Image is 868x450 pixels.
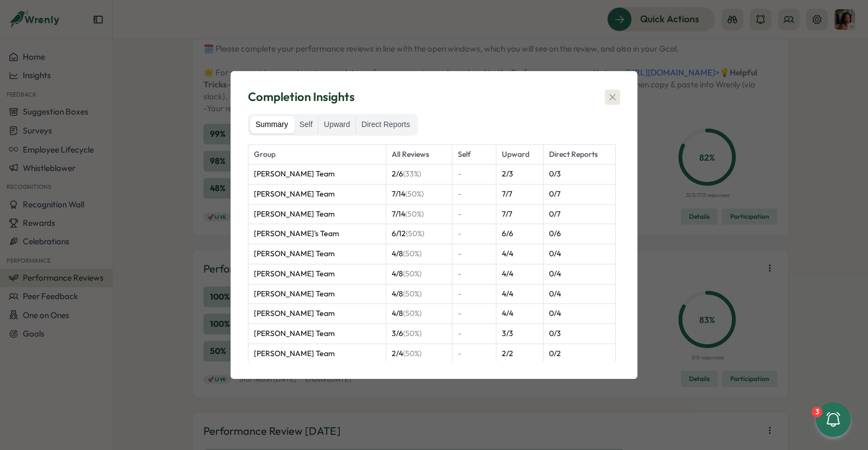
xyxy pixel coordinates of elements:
td: 0 / 3 [543,324,615,344]
td: - [452,264,496,284]
label: Direct Reports [356,116,415,134]
td: 7 / 14 [386,204,452,224]
span: (50%) [405,189,424,199]
td: 7 / 7 [496,204,543,224]
td: - [452,185,496,205]
th: Direct Reports [543,144,615,164]
span: (50%) [403,328,422,338]
td: 3 / 6 [386,324,452,344]
th: All Reviews [386,144,452,164]
td: 7 / 14 [386,185,452,205]
td: [PERSON_NAME] Team [248,284,386,304]
td: [PERSON_NAME] Team [248,244,386,264]
span: (50%) [403,348,422,358]
td: 4 / 4 [496,284,543,304]
td: 3 / 3 [496,324,543,344]
td: 2 / 4 [386,344,452,364]
td: 0 / 7 [543,204,615,224]
td: 2 / 3 [496,164,543,185]
td: [PERSON_NAME] Team [248,344,386,364]
td: 0 / 4 [543,284,615,304]
td: 6 / 12 [386,224,452,244]
td: 6 / 6 [496,224,543,244]
label: Summary [250,116,293,134]
label: Upward [318,116,355,134]
td: 0 / 4 [543,304,615,324]
span: (50%) [403,308,422,318]
td: - [452,304,496,324]
th: Upward [496,144,543,164]
td: - [452,344,496,364]
td: 0 / 2 [543,344,615,364]
td: 0 / 7 [543,185,615,205]
td: [PERSON_NAME] Team [248,324,386,344]
span: (33%) [403,169,421,179]
th: Group [248,144,386,164]
td: 0 / 6 [543,224,615,244]
span: (50%) [403,289,422,299]
th: Self [452,144,496,164]
div: 3 [812,407,822,417]
td: 0 / 3 [543,164,615,185]
td: 4 / 8 [386,264,452,284]
td: - [452,224,496,244]
td: 7 / 7 [496,185,543,205]
td: - [452,324,496,344]
td: 4 / 8 [386,244,452,264]
td: 2 / 6 [386,164,452,185]
td: - [452,204,496,224]
span: Completion Insights [248,88,355,105]
span: (50%) [405,209,424,219]
td: [PERSON_NAME]'s Team [248,224,386,244]
td: 4 / 4 [496,304,543,324]
button: 3 [816,402,851,437]
td: [PERSON_NAME] Team [248,264,386,284]
td: 0 / 4 [543,244,615,264]
td: [PERSON_NAME] Team [248,304,386,324]
td: 0 / 4 [543,264,615,284]
td: 4 / 4 [496,244,543,264]
td: 2 / 2 [496,344,543,364]
td: [PERSON_NAME] Team [248,204,386,224]
span: (50%) [406,229,424,238]
td: [PERSON_NAME] Team [248,185,386,205]
td: [PERSON_NAME] Team [248,164,386,185]
td: - [452,244,496,264]
td: 4 / 8 [386,304,452,324]
span: (50%) [403,249,422,258]
td: 4 / 4 [496,264,543,284]
span: (50%) [403,269,422,278]
label: Self [294,116,318,134]
td: - [452,284,496,304]
td: - [452,164,496,185]
td: 4 / 8 [386,284,452,304]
